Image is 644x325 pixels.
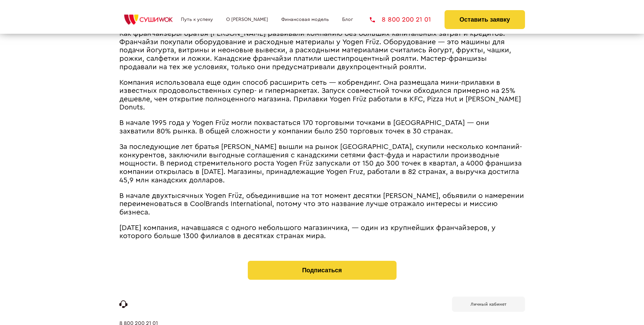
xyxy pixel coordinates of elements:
span: Компания использовала еще один способ расширить сеть ― кобрендинг. Она размещала мини-прилавки в ... [119,79,521,111]
a: Блог [342,17,353,22]
span: [DATE] компания, начавшаяся с одного небольшого магазинчика, ― один из крупнейших франчайзеров, у... [119,224,496,240]
button: Оставить заявку [445,10,525,29]
a: Финансовая модель [281,17,329,22]
span: Как франчайзеры братья [PERSON_NAME] развивали компанию без больших капитальных затрат и кредитов... [119,30,511,70]
span: В начале 1995 года у Yogen Früz могли похвастаться 170 торговыми точками в [GEOGRAPHIC_DATA] ― он... [119,119,489,135]
b: Личный кабинет [471,302,506,306]
button: Подписаться [248,261,397,280]
a: 8 800 200 21 01 [370,16,431,23]
span: За последующие лет братья [PERSON_NAME] вышли на рынок [GEOGRAPHIC_DATA], скупили несколько компа... [119,143,522,183]
a: О [PERSON_NAME] [226,17,268,22]
span: 8 800 200 21 01 [382,16,431,23]
span: В начале двухтысячных Yogen Früz, объединившие на тот момент десятки [PERSON_NAME], объявили о на... [119,192,524,216]
a: Путь к успеху [181,17,213,22]
a: Личный кабинет [452,297,525,312]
